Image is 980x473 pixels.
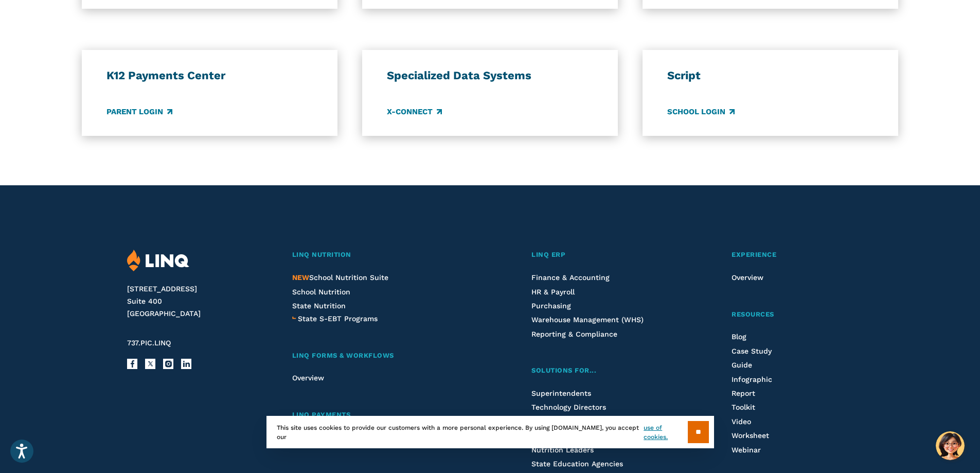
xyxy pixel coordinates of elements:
[292,273,388,282] span: School Nutrition Suite
[387,106,442,117] a: X-Connect
[732,389,755,397] a: Report
[531,403,606,411] a: Technology Directors
[531,316,644,324] a: Warehouse Management (WHS)
[531,273,610,282] a: Finance & Accounting
[732,431,769,440] a: Worksheet
[292,273,388,282] a: NEWSchool Nutrition Suite
[644,423,687,442] a: use of cookies.
[292,411,351,418] span: LINQ Payments
[531,389,591,397] a: Superintendents
[387,68,594,83] h3: Specialized Data Systems
[531,288,575,296] a: HR & Payroll
[732,417,751,426] a: Video
[531,251,565,258] span: LINQ ERP
[266,416,714,448] div: This site uses cookies to provide our customers with a more personal experience. By using [DOMAIN...
[936,431,965,460] button: Hello, have a question? Let’s chat.
[732,273,763,282] a: Overview
[732,309,852,320] a: Resources
[106,68,313,83] h3: K12 Payments Center
[667,68,874,83] h3: Script
[106,106,172,117] a: Parent Login
[292,302,346,310] a: State Nutrition
[732,250,852,260] a: Experience
[145,359,155,369] a: X
[127,339,171,347] span: 737.PIC.LINQ
[127,359,137,369] a: Facebook
[181,359,191,369] a: LinkedIn
[292,250,478,260] a: LINQ Nutrition
[127,250,189,272] img: LINQ | K‑12 Software
[292,251,351,258] span: LINQ Nutrition
[531,302,571,310] a: Purchasing
[292,410,478,421] a: LINQ Payments
[732,251,776,258] span: Experience
[298,314,378,323] span: State S-EBT Programs
[667,106,735,117] a: School Login
[531,330,617,338] a: Reporting & Compliance
[732,361,752,369] a: Guide
[732,347,772,355] a: Case Study
[732,332,746,341] a: Blog
[292,273,309,282] span: NEW
[298,313,378,324] a: State S-EBT Programs
[163,359,173,369] a: Instagram
[127,283,268,320] address: [STREET_ADDRESS] Suite 400 [GEOGRAPHIC_DATA]
[292,352,394,359] span: LINQ Forms & Workflows
[732,375,772,383] a: Infographic
[292,288,350,296] a: School Nutrition
[732,403,755,411] a: Toolkit
[732,310,774,318] span: Resources
[531,250,678,260] a: LINQ ERP
[292,374,324,382] a: Overview
[292,351,478,361] a: LINQ Forms & Workflows
[531,460,623,468] a: State Education Agencies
